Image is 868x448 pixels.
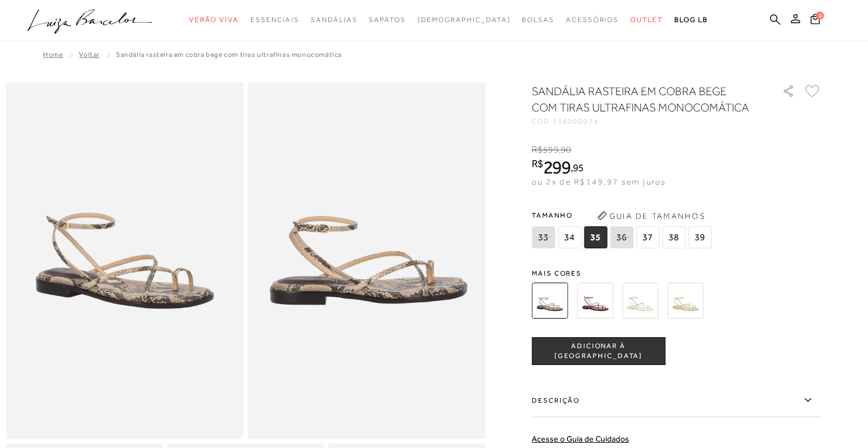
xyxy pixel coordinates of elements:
[816,12,824,20] span: 0
[522,16,554,24] span: Bolsas
[417,16,511,24] span: [DEMOGRAPHIC_DATA]
[610,226,633,248] span: 36
[532,118,764,125] div: CÓD:
[532,341,664,362] span: ADICIONAR À [GEOGRAPHIC_DATA]
[532,337,665,365] button: ADICIONAR À [GEOGRAPHIC_DATA]
[553,117,599,125] span: 138000074
[189,9,239,31] a: categoryNavScreenReaderText
[622,283,658,319] img: SANDÁLIA RASTEIRA EM COURO OFF WHITE COM TIRAS ULTRAFINAS MONOCOMÁTICA
[532,283,568,319] img: SANDÁLIA RASTEIRA EM COBRA BEGE COM TIRAS ULTRAFINAS MONOCOMÁTICA
[662,226,685,248] span: 38
[532,207,714,224] span: Tamanho
[250,9,299,31] a: categoryNavScreenReaderText
[577,283,613,319] img: SANDÁLIA RASTEIRA EM COURO MARSALA COM TIRAS ULTRAFINAS MONOCOMÁTICA
[807,13,823,28] button: 0
[593,207,709,225] button: Guia de Tamanhos
[311,16,357,24] span: Sandálias
[43,50,63,59] a: Home
[674,9,708,31] a: BLOG LB
[630,9,663,31] a: categoryNavScreenReaderText
[571,162,584,173] i: ,
[532,384,822,417] label: Descrição
[532,144,543,155] i: R$
[532,226,555,248] span: 33
[250,16,299,24] span: Essenciais
[532,434,629,443] a: Acesse o Guia de Cuidados
[566,16,619,24] span: Acessórios
[6,82,244,439] img: image
[584,226,607,248] span: 35
[561,144,571,155] span: 90
[311,9,357,31] a: categoryNavScreenReaderText
[417,9,511,31] a: noSubCategoriesText
[116,50,342,59] span: SANDÁLIA RASTEIRA EM COBRA BEGE COM TIRAS ULTRAFINAS MONOCOMÁTICA
[532,270,822,277] span: Mais cores
[573,161,584,174] span: 95
[532,83,749,115] h1: SANDÁLIA RASTEIRA EM COBRA BEGE COM TIRAS ULTRAFINAS MONOCOMÁTICA
[79,50,100,59] a: Voltar
[674,16,708,24] span: BLOG LB
[636,226,659,248] span: 37
[248,82,486,439] img: image
[558,226,581,248] span: 34
[189,16,239,24] span: Verão Viva
[522,9,554,31] a: categoryNavScreenReaderText
[369,9,405,31] a: categoryNavScreenReaderText
[667,283,703,319] img: SANDÁLIA RASTEIRA EM COURO VERDE ALOE VERA COM TIRAS ULTRAFINAS MONOCOMÁTICA
[532,177,666,186] span: ou 2x de R$149,97 sem juros
[566,9,619,31] a: categoryNavScreenReaderText
[543,157,571,178] span: 299
[369,16,405,24] span: Sapatos
[559,144,572,155] i: ,
[532,158,543,169] i: R$
[688,226,711,248] span: 39
[543,144,558,155] span: 599
[630,16,663,24] span: Outlet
